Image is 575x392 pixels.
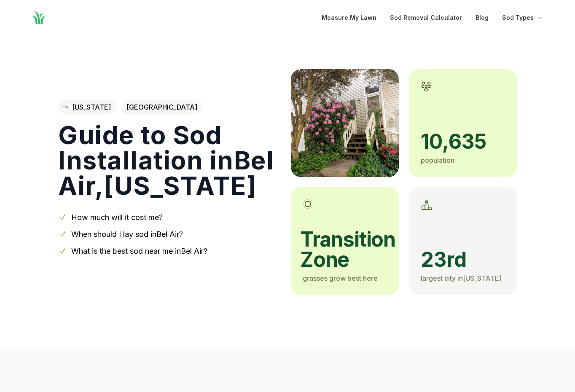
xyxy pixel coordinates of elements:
[71,213,163,222] a: How much will it cost me?
[421,250,505,270] span: 23rd
[303,274,378,282] span: grasses grow best here
[291,69,399,177] img: A picture of Bel Air
[71,230,183,239] a: When should I lay sod inBel Air?
[421,132,505,152] span: 10,635
[58,122,277,198] h1: Guide to Sod Installation in Bel Air , [US_STATE]
[476,13,489,23] a: Blog
[71,247,207,255] a: What is the best sod near me inBel Air?
[502,13,544,23] button: Sod Types
[121,100,202,114] span: [GEOGRAPHIC_DATA]
[421,156,454,164] span: population
[322,13,376,23] a: Measure My Lawn
[63,106,69,109] img: Maryland state outline
[58,100,116,114] a: [US_STATE]
[390,13,462,23] a: Sod Removal Calculator
[300,229,387,270] span: transition zone
[421,274,502,282] span: largest city in [US_STATE]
